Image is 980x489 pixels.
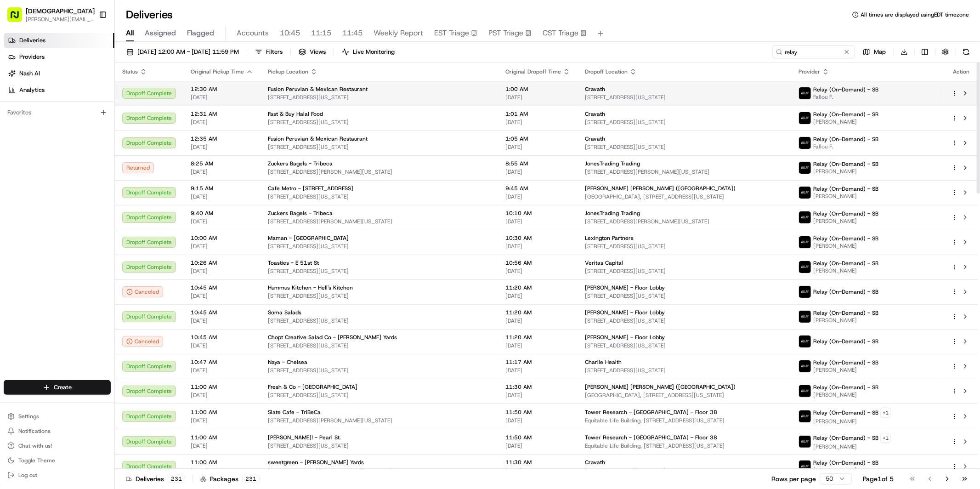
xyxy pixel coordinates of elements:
button: [DEMOGRAPHIC_DATA] [26,6,95,16]
span: [PERSON_NAME] [PERSON_NAME] ([GEOGRAPHIC_DATA]) [585,383,736,391]
span: CST Triage [543,28,578,39]
span: [PERSON_NAME] [813,391,878,398]
img: relay_logo_black.png [799,286,811,298]
span: 10:45 AM [191,284,253,291]
span: Zuckers Bagels - Tribeca [268,210,333,217]
span: [DATE] [191,392,253,399]
span: [DATE] [191,267,253,275]
span: [STREET_ADDRESS][US_STATE] [268,143,491,151]
span: [PERSON_NAME] [813,168,878,175]
div: Deliveries [126,474,185,483]
span: [DATE] [191,243,253,250]
span: Relay (On-Demand) - SB [813,338,878,345]
span: 8:55 AM [505,160,570,167]
img: relay_logo_black.png [799,410,811,422]
span: Filters [266,48,283,56]
span: Accounts [237,28,269,39]
button: Create [4,380,111,395]
div: Page 1 of 5 [863,474,894,483]
span: [GEOGRAPHIC_DATA], [STREET_ADDRESS][US_STATE] [585,193,784,200]
img: relay_logo_black.png [799,261,811,273]
p: Rows per page [771,474,816,483]
span: [PERSON_NAME] [813,267,878,274]
span: Hummus Kitchen - Hell's Kitchen [268,284,353,291]
span: [STREET_ADDRESS][US_STATE] [585,267,784,275]
span: Provider [799,68,820,75]
span: EST Triage [434,28,469,39]
span: [DATE] [505,292,570,300]
span: 10:26 AM [191,259,253,267]
span: Relay (On-Demand) - SB [813,111,878,118]
span: [STREET_ADDRESS][US_STATE] [268,442,491,449]
span: Relay (On-Demand) - SB [813,260,878,267]
span: Create [54,383,72,392]
span: JonesTrading Trading [585,210,640,217]
a: Powered byPylon [65,155,111,163]
span: Fusion Peruvian & Mexican Restaurant [268,135,368,142]
button: Canceled [122,286,163,297]
span: Fusion Peruvian & Mexican Restaurant [268,85,368,93]
span: 11:50 AM [505,409,570,416]
span: [STREET_ADDRESS][US_STATE] [585,367,784,374]
button: Live Monitoring [338,45,399,58]
span: Cafe Metro - [STREET_ADDRESS] [268,185,353,192]
span: Fallou F. [813,93,878,101]
span: [STREET_ADDRESS][PERSON_NAME][US_STATE] [268,218,491,225]
span: [STREET_ADDRESS][US_STATE] [268,317,491,324]
button: Notifications [4,425,111,438]
button: +1 [880,408,891,418]
a: 💻API Documentation [74,130,151,146]
span: Relay (On-Demand) - SB [813,434,878,442]
span: Map [874,48,886,56]
div: Start new chat [31,88,151,97]
span: Relay (On-Demand) - SB [813,136,878,143]
span: [DATE] [191,442,253,449]
span: [DATE] [505,367,570,374]
span: Toggle Theme [18,457,55,464]
span: [STREET_ADDRESS][US_STATE] [268,193,491,200]
span: 8:25 AM [191,160,253,167]
span: 10:47 AM [191,358,253,366]
span: [STREET_ADDRESS][PERSON_NAME][US_STATE] [585,218,784,225]
span: 11:00 AM [191,459,253,466]
span: [STREET_ADDRESS][US_STATE] [585,243,784,250]
span: Relay (On-Demand) - SB [813,210,878,217]
span: [STREET_ADDRESS][US_STATE] [585,119,784,126]
button: Canceled [122,336,163,347]
img: relay_logo_black.png [799,162,811,174]
img: relay_logo_black.png [799,112,811,124]
a: 📗Knowledge Base [6,130,74,146]
span: Relay (On-Demand) - SB [813,288,878,296]
span: [STREET_ADDRESS][PERSON_NAME][US_STATE] [585,168,784,176]
span: Flagged [187,28,214,39]
span: Fallou F. [813,143,878,150]
span: [STREET_ADDRESS][US_STATE] [268,342,491,349]
span: 10:45 [280,28,300,39]
div: 💻 [78,134,85,142]
img: 1736555255976-a54dd68f-1ca7-489b-9aae-adbdc363a1c4 [9,88,26,104]
span: 11:30 AM [505,383,570,391]
span: sweetgreen - [PERSON_NAME] Yards [268,459,364,466]
span: Naya - Chelsea [268,358,307,366]
span: [STREET_ADDRESS][PERSON_NAME][US_STATE] [268,168,491,176]
span: Analytics [19,86,45,94]
span: Fresh & Co - [GEOGRAPHIC_DATA] [268,383,357,391]
span: Settings [18,413,39,420]
span: [DATE] [505,218,570,225]
span: Original Pickup Time [191,68,244,75]
span: API Documentation [87,133,147,142]
span: [PERSON_NAME]! - Pearl St. [268,434,341,441]
span: 11:20 AM [505,309,570,316]
img: relay_logo_black.png [799,87,811,99]
span: 11:20 AM [505,334,570,341]
span: 10:56 AM [505,259,570,267]
span: Weekly Report [374,28,423,39]
span: [DATE] [191,467,253,474]
div: Action [952,68,971,75]
span: [DATE] [505,193,570,200]
div: 📗 [9,134,17,142]
span: All times are displayed using EDT timezone [861,11,969,18]
span: Cravath [585,459,605,466]
div: We're available if you need us! [31,97,116,104]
